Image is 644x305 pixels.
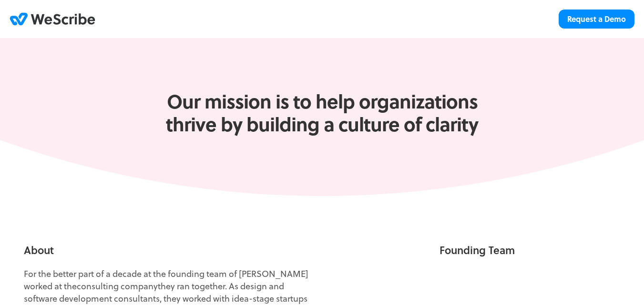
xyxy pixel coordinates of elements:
h4: Founding Team [334,244,621,256]
a: consulting company [77,279,158,292]
a: Request a Demo [559,10,634,29]
h4: About [24,244,311,256]
h1: Our mission is to help organizations thrive by building a culture of clarity [165,89,480,135]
